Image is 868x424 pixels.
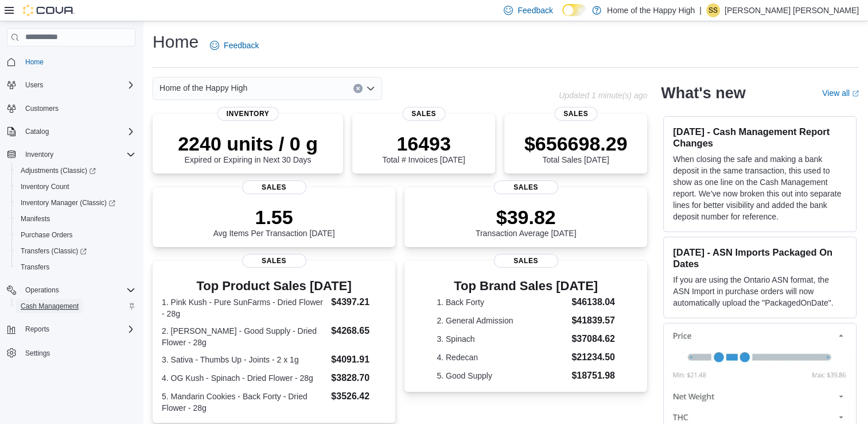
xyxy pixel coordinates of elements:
[571,295,615,309] dd: $46138.04
[2,282,140,298] button: Operations
[437,296,567,308] dt: 1. Back Forty
[725,3,859,17] p: [PERSON_NAME] [PERSON_NAME]
[25,286,59,295] span: Operations
[11,163,140,179] a: Adjustments (Classic)
[2,100,140,117] button: Customers
[562,16,563,17] span: Dark Mode
[11,243,140,259] a: Transfers (Classic)
[2,321,140,337] button: Reports
[16,196,135,210] span: Inventory Manager (Classic)
[524,132,628,155] p: $656698.29
[162,279,386,293] h3: Top Product Sales [DATE]
[2,344,140,361] button: Settings
[16,180,135,194] span: Inventory Count
[21,346,55,360] a: Settings
[11,195,140,211] a: Inventory Manager (Classic)
[178,132,318,155] p: 2240 units / 0 g
[16,244,91,258] a: Transfers (Classic)
[25,349,50,358] span: Settings
[242,254,306,268] span: Sales
[673,153,847,222] p: When closing the safe and making a bank deposit in the same transaction, this used to show as one...
[571,350,615,364] dd: $21234.50
[437,352,567,363] dt: 4. Redecan
[382,132,465,155] p: 16493
[437,370,567,381] dt: 5. Good Supply
[554,107,597,121] span: Sales
[21,345,135,360] span: Settings
[21,322,54,336] button: Reports
[16,164,135,178] span: Adjustments (Classic)
[25,150,53,159] span: Inventory
[21,101,135,115] span: Customers
[571,314,615,327] dd: $41839.57
[25,104,59,113] span: Customers
[213,206,335,238] div: Avg Items Per Transaction [DATE]
[7,49,135,391] nav: Complex example
[402,107,445,121] span: Sales
[2,124,140,140] button: Catalog
[16,299,135,313] span: Cash Management
[205,34,263,57] a: Feedback
[331,371,386,385] dd: $3828.70
[21,283,135,297] span: Operations
[16,260,135,274] span: Transfers
[153,30,198,53] h1: Home
[21,55,48,69] a: Home
[16,228,135,242] span: Purchase Orders
[16,244,135,258] span: Transfers (Classic)
[162,354,326,365] dt: 3. Sativa - Thumbs Up - Joints - 2 x 1g
[2,77,140,93] button: Users
[382,132,465,164] div: Total # Invoices [DATE]
[494,254,558,268] span: Sales
[11,211,140,227] button: Manifests
[661,84,745,102] h2: What's new
[16,299,83,313] a: Cash Management
[21,55,135,69] span: Home
[699,3,702,17] p: |
[709,3,718,17] span: SS
[21,78,135,92] span: Users
[2,53,140,70] button: Home
[16,196,120,210] a: Inventory Manager (Classic)
[706,3,720,17] div: Shivani Shivani
[162,325,326,348] dt: 2. [PERSON_NAME] - Good Supply - Dried Flower - 28g
[21,148,58,161] button: Inventory
[21,125,53,138] button: Catalog
[559,91,647,100] p: Updated 1 minute(s) ago
[562,4,586,16] input: Dark Mode
[11,179,140,195] button: Inventory Count
[25,325,49,334] span: Reports
[159,81,247,95] span: Home of the Happy High
[852,90,859,97] svg: External link
[21,214,50,223] span: Manifests
[331,295,386,309] dd: $4397.21
[673,274,847,309] p: If you are using the Ontario ASN format, the ASN Import in purchase orders will now automatically...
[21,78,48,92] button: Users
[242,180,306,194] span: Sales
[331,324,386,338] dd: $4268.65
[437,279,615,293] h3: Top Brand Sales [DATE]
[21,148,135,161] span: Inventory
[21,246,87,256] span: Transfers (Classic)
[162,372,326,384] dt: 4. OG Kush - Spinach - Dried Flower - 28g
[494,180,558,194] span: Sales
[353,84,363,93] button: Clear input
[162,391,326,414] dt: 5. Mandarin Cookies - Back Forty - Dried Flower - 28g
[437,315,567,326] dt: 2. General Admission
[21,263,49,272] span: Transfers
[21,230,73,240] span: Purchase Orders
[25,80,43,90] span: Users
[437,333,567,345] dt: 3. Spinach
[224,40,259,51] span: Feedback
[822,88,859,98] a: View allExternal link
[16,212,55,226] a: Manifests
[21,182,69,191] span: Inventory Count
[366,84,375,93] button: Open list of options
[21,166,96,175] span: Adjustments (Classic)
[217,107,279,121] span: Inventory
[11,259,140,275] button: Transfers
[673,126,847,149] h3: [DATE] - Cash Management Report Changes
[16,260,54,274] a: Transfers
[11,227,140,243] button: Purchase Orders
[2,147,140,163] button: Inventory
